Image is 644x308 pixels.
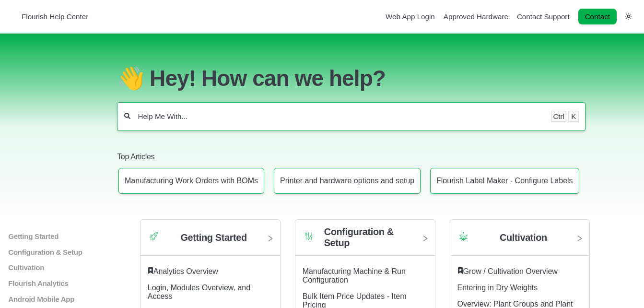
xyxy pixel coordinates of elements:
a: Configuration & Setup [7,248,109,256]
kbd: K [568,111,579,122]
h2: Cultivation [500,232,547,243]
img: Flourish Help Center Logo [12,10,17,23]
a: Flourish Help Center [12,10,88,23]
a: Switch dark mode setting [625,12,632,20]
section: Top Articles [117,137,585,201]
li: Contact desktop [576,10,619,24]
a: Flourish Analytics [7,279,109,287]
div: ​ [457,267,583,276]
p: Flourish Label Maker - Configure Labels [436,177,573,185]
h1: 👋 Hey! How can we help? [117,65,585,91]
p: Manufacturing Work Orders with BOMs [125,177,258,185]
a: Approved Hardware navigation item [444,12,508,21]
a: Category icon Cultivation [450,227,590,256]
a: Manufacturing Machine & Run Configuration article [303,267,406,284]
a: Analytics Overview article [153,267,218,275]
a: Category icon Configuration & Setup [295,227,435,256]
h2: Top Articles [117,152,585,162]
a: Category icon Getting Started [141,227,280,256]
input: Help Me With... [137,112,545,121]
div: ​ [148,267,273,276]
p: Printer and hardware options and setup [280,177,414,185]
a: Android Mobile App [7,295,109,303]
svg: Featured [457,267,463,274]
a: Contact Support navigation item [517,12,570,21]
a: Login, Modules Overview, and Access article [148,284,250,300]
img: Category icon [148,230,160,242]
div: Keyboard shortcut for search [551,111,579,122]
a: Cultivation [7,263,109,272]
svg: Featured [148,267,153,274]
a: Entering in Dry Weights article [457,284,538,292]
img: Category icon [457,230,469,242]
h2: Configuration & Setup [324,226,413,249]
span: Flourish Help Center [22,12,88,21]
img: Category icon [303,230,315,242]
a: Getting Started [7,232,109,240]
a: Article: Printer and hardware options and setup [274,168,421,194]
a: Article: Manufacturing Work Orders with BOMs [118,168,264,194]
kbd: Ctrl [551,111,566,122]
h2: Getting Started [180,232,246,243]
a: Article: Flourish Label Maker - Configure Labels [430,168,579,194]
a: Contact [578,9,617,24]
a: Web App Login navigation item [386,12,435,21]
a: Grow / Cultivation Overview article [463,267,558,275]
